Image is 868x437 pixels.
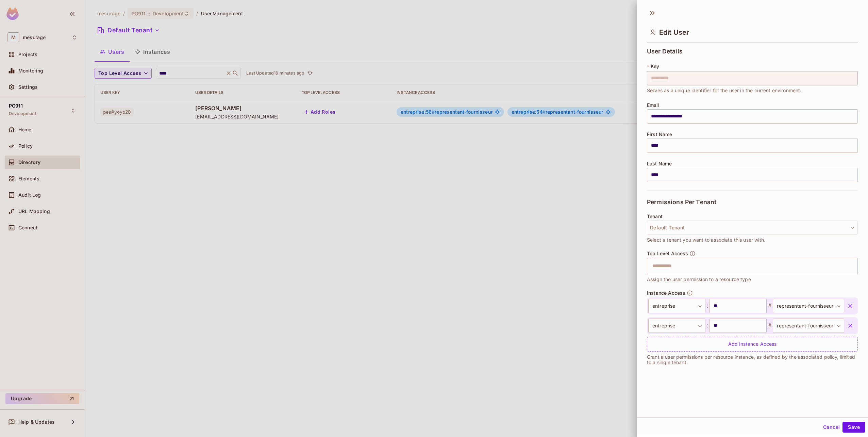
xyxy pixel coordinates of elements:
span: Key [651,64,659,69]
span: Email [647,102,660,108]
span: : [705,302,710,310]
div: representant-fournisseur [773,319,844,333]
div: Add Instance Access [647,337,858,352]
button: Save [842,422,865,433]
span: Tenant [647,214,663,219]
span: Edit User [659,28,689,36]
p: Grant a user permissions per resource instance, as defined by the associated policy, limited to a... [647,354,858,365]
span: Top Level Access [647,251,688,256]
div: entreprise [648,299,705,313]
span: User Details [647,48,683,55]
span: : [705,322,710,330]
span: # [767,302,773,310]
button: Cancel [820,422,842,433]
span: Assign the user permission to a resource type [647,276,751,283]
button: Default Tenant [647,221,858,235]
div: entreprise [648,319,705,333]
span: # [767,322,773,330]
span: Instance Access [647,290,685,296]
span: Last Name [647,161,672,166]
span: Serves as a unique identifier for the user in the current environment. [647,87,802,94]
button: Open [854,265,855,266]
span: Select a tenant you want to associate this user with. [647,236,765,244]
div: representant-fournisseur [773,299,844,313]
span: First Name [647,132,672,137]
span: Permissions Per Tenant [647,199,716,206]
